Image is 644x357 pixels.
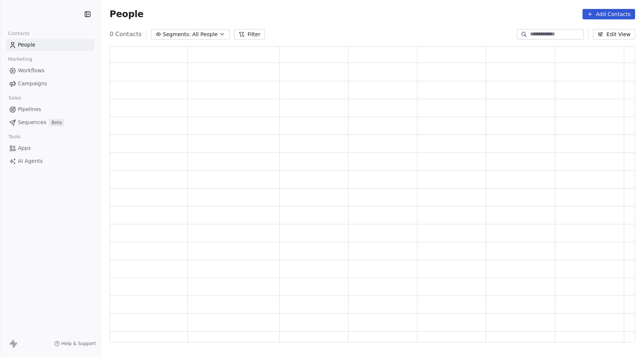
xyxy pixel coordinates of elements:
[18,105,41,113] span: Pipelines
[593,29,635,40] button: Edit View
[6,103,94,116] a: Pipelines
[163,31,191,38] span: Segments:
[18,119,46,126] span: Sequences
[18,80,47,88] span: Campaigns
[583,9,635,19] button: Add Contacts
[54,341,96,347] a: Help & Support
[18,157,43,165] span: AI Agents
[6,116,94,129] a: SequencesBeta
[18,41,35,49] span: People
[5,28,33,39] span: Contacts
[192,31,218,38] span: All People
[5,131,23,142] span: Tools
[6,39,94,51] a: People
[6,142,94,154] a: Apps
[234,29,265,40] button: Filter
[18,144,31,152] span: Apps
[6,78,94,90] a: Campaigns
[110,9,143,20] span: People
[6,155,94,167] a: AI Agents
[49,119,64,126] span: Beta
[110,30,142,39] span: 0 Contacts
[6,64,94,77] a: Workflows
[5,54,35,65] span: Marketing
[5,92,25,104] span: Sales
[61,341,96,347] span: Help & Support
[18,67,45,75] span: Workflows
